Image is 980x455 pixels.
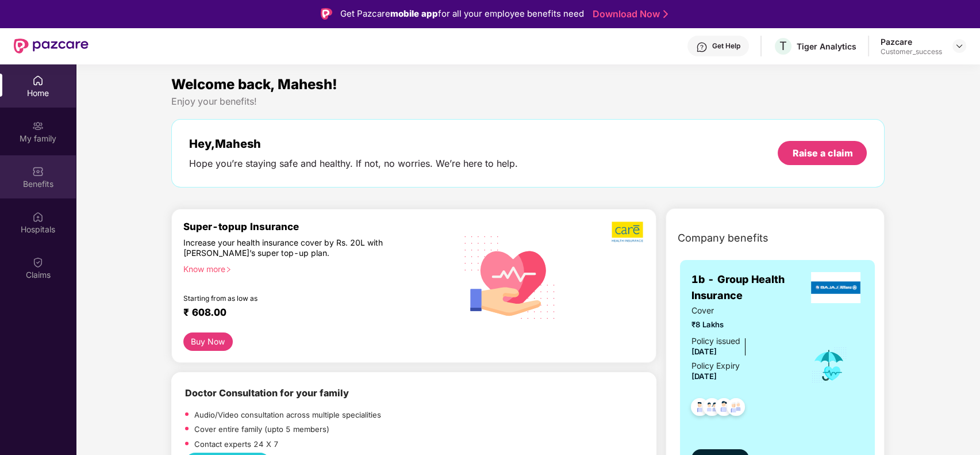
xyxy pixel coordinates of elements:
[691,372,717,381] span: [DATE]
[189,137,518,151] div: Hey, Mahesh
[14,39,89,53] img: New Pazcare Logo
[722,395,750,423] img: svg+xml;base64,PHN2ZyB4bWxucz0iaHR0cDovL3d3dy53My5vcmcvMjAwMC9zdmciIHdpZHRoPSI0OC45NDMiIGhlaWdodD...
[455,221,565,332] img: svg+xml;base64,PHN2ZyB4bWxucz0iaHR0cDovL3d3dy53My5vcmcvMjAwMC9zdmciIHhtbG5zOnhsaW5rPSJodHRwOi8vd3...
[691,272,808,304] span: 1b - Group Health Insurance
[698,395,726,423] img: svg+xml;base64,PHN2ZyB4bWxucz0iaHR0cDovL3d3dy53My5vcmcvMjAwMC9zdmciIHdpZHRoPSI0OC45MTUiIGhlaWdodD...
[810,346,848,384] img: icon
[194,409,381,421] p: Audio/Video consultation across multiple specialities
[691,304,794,317] span: Cover
[183,332,233,351] button: Buy Now
[32,120,44,132] img: svg+xml;base64,PHN2ZyB3aWR0aD0iMjAiIGhlaWdodD0iMjAiIHZpZXdCb3g9IjAgMCAyMCAyMCIgZmlsbD0ibm9uZSIgeG...
[189,158,518,170] div: Hope you’re staying safe and healthy. If not, no worries. We’re here to help.
[593,8,664,20] a: Download Now
[183,307,441,320] div: ₹ 608.00
[32,211,44,223] img: svg+xml;base64,PHN2ZyBpZD0iSG9zcGl0YWxzIiB4bWxucz0iaHR0cDovL3d3dy53My5vcmcvMjAwMC9zdmciIHdpZHRoPS...
[691,347,717,356] span: [DATE]
[612,221,644,243] img: b5dec4f62d2307b9de63beb79f102df3.png
[811,272,860,303] img: insurerLogo
[691,335,740,347] div: Policy issued
[955,41,964,51] img: svg+xml;base64,PHN2ZyBpZD0iRHJvcGRvd24tMzJ4MzIiIHhtbG5zPSJodHRwOi8vd3d3LnczLm9yZy8yMDAwL3N2ZyIgd2...
[194,438,279,450] p: Contact experts 24 X 7
[686,395,714,423] img: svg+xml;base64,PHN2ZyB4bWxucz0iaHR0cDovL3d3dy53My5vcmcvMjAwMC9zdmciIHdpZHRoPSI0OC45NDMiIGhlaWdodD...
[32,257,44,268] img: svg+xml;base64,PHN2ZyBpZD0iQ2xhaW0iIHhtbG5zPSJodHRwOi8vd3d3LnczLm9yZy8yMDAwL3N2ZyIgd2lkdGg9IjIwIi...
[340,7,584,21] div: Get Pazcare for all your employee benefits need
[779,39,787,53] span: T
[678,230,768,246] span: Company benefits
[390,8,438,19] strong: mobile app
[321,8,332,20] img: Logo
[183,238,403,259] div: Increase your health insurance cover by Rs. 20L with [PERSON_NAME]’s super top-up plan.
[663,8,668,20] img: Stroke
[881,36,942,47] div: Pazcare
[171,95,885,108] div: Enjoy your benefits!
[797,41,856,52] div: Tiger Analytics
[171,76,337,93] span: Welcome back, Mahesh!
[792,147,852,159] div: Raise a claim
[691,360,740,372] div: Policy Expiry
[32,166,44,177] img: svg+xml;base64,PHN2ZyBpZD0iQmVuZWZpdHMiIHhtbG5zPSJodHRwOi8vd3d3LnczLm9yZy8yMDAwL3N2ZyIgd2lkdGg9Ij...
[712,41,740,51] div: Get Help
[691,319,794,331] span: ₹8 Lakhs
[194,423,329,435] p: Cover entire family (upto 5 members)
[32,75,44,86] img: svg+xml;base64,PHN2ZyBpZD0iSG9tZSIgeG1sbnM9Imh0dHA6Ly93d3cudzMub3JnLzIwMDAvc3ZnIiB3aWR0aD0iMjAiIG...
[183,221,452,232] div: Super-topup Insurance
[185,387,349,399] b: Doctor Consultation for your family
[696,41,708,53] img: svg+xml;base64,PHN2ZyBpZD0iSGVscC0zMngzMiIgeG1sbnM9Imh0dHA6Ly93d3cudzMub3JnLzIwMDAvc3ZnIiB3aWR0aD...
[881,47,942,56] div: Customer_success
[183,264,445,272] div: Know more
[710,395,738,423] img: svg+xml;base64,PHN2ZyB4bWxucz0iaHR0cDovL3d3dy53My5vcmcvMjAwMC9zdmciIHdpZHRoPSI0OC45NDMiIGhlaWdodD...
[183,294,403,302] div: Starting from as low as
[225,266,232,273] span: right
